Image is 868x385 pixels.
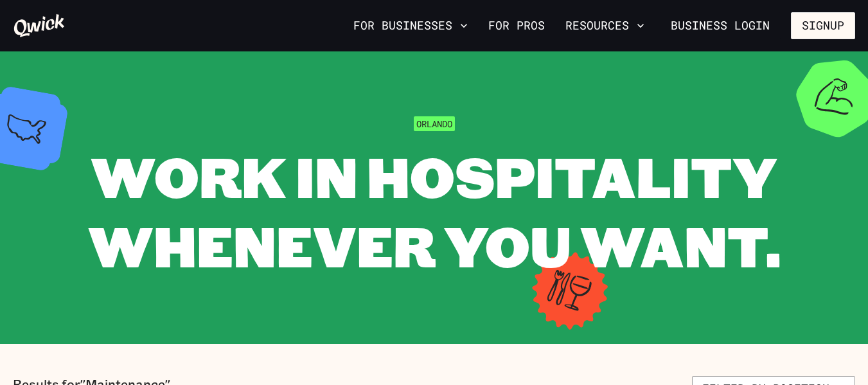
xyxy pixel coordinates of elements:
a: Business Login [660,12,781,39]
span: WORK IN HOSPITALITY WHENEVER YOU WANT. [88,139,781,282]
span: Orlando [414,116,455,131]
a: For Pros [483,15,550,37]
button: For Businesses [348,15,473,37]
button: Resources [560,15,650,37]
button: Signup [791,12,855,39]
